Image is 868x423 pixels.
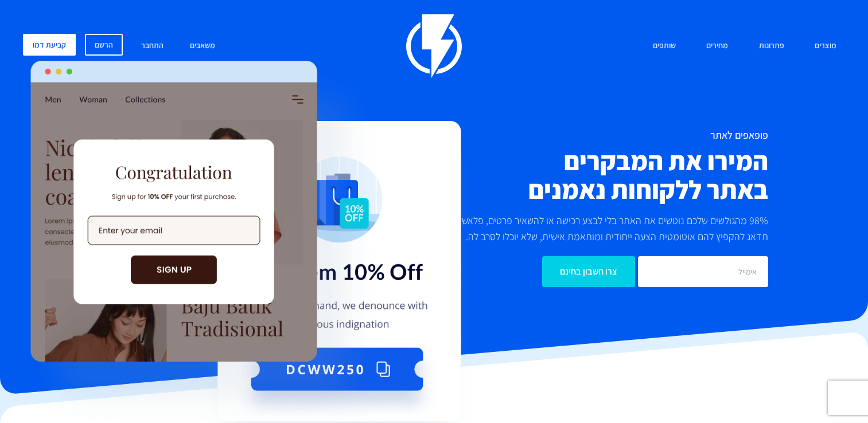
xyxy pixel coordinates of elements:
[644,34,684,58] a: שותפים
[638,256,768,287] input: אימייל
[750,34,793,58] a: פתרונות
[698,34,737,58] a: מחירים
[85,34,123,56] a: הרשם
[542,256,635,287] input: צרו חשבון בחינם
[181,34,224,58] a: משאבים
[23,34,76,56] a: קביעת דמו
[443,213,768,245] p: 98% מהגולשים שלכם נוטשים את האתר בלי לבצע רכישה או להשאיר פרטים, פלאשי תדאג להקפיץ להם אוטומטית ה...
[133,34,172,58] a: התחבר
[443,147,768,204] h2: המירו את המבקרים באתר ללקוחות נאמנים
[806,34,845,58] a: מוצרים
[443,130,768,141] h1: פופאפים לאתר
